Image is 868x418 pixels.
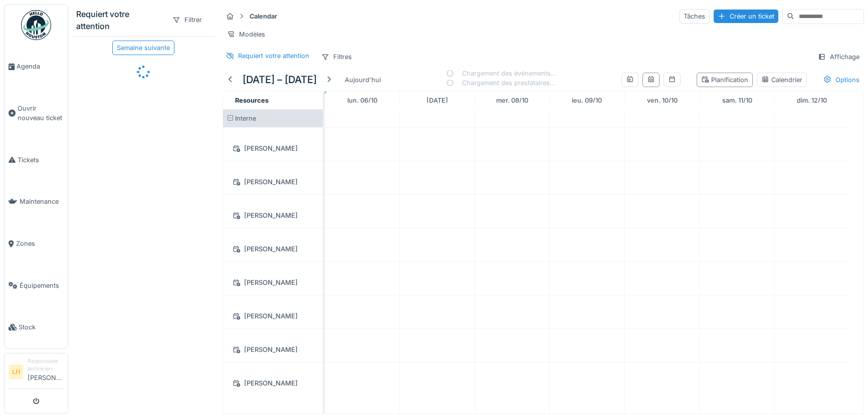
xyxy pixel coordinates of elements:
a: 9 octobre 2025 [569,94,604,107]
div: Tâches [679,9,710,24]
div: [PERSON_NAME] [229,243,317,255]
div: Créer un ticket [714,10,778,23]
span: Maintenance [20,197,64,206]
a: Agenda [5,46,68,88]
div: [PERSON_NAME] [229,343,317,356]
div: [PERSON_NAME] [229,142,317,155]
strong: Calendar [246,12,281,21]
span: Resources [235,97,269,104]
span: Stock [19,322,64,332]
div: Chargement des événements… [446,69,556,78]
a: Équipements [5,265,68,307]
div: Options [819,73,864,87]
a: 11 octobre 2025 [720,94,755,107]
a: Stock [5,306,68,348]
div: Semaine suivante [112,41,174,55]
div: Chargement des prestataires… [446,78,556,88]
li: LH [9,364,24,379]
div: Filtrer [168,13,206,27]
div: Requiert votre attention [238,51,309,61]
a: 12 octobre 2025 [794,94,829,107]
span: Interne [235,115,256,122]
img: Badge_color-CXgf-gQk.svg [21,10,51,40]
a: Maintenance [5,181,68,223]
a: Ouvrir nouveau ticket [5,88,68,139]
a: 7 octobre 2025 [424,94,451,107]
a: LH Responsable technicien[PERSON_NAME] [9,357,64,389]
div: Affichage [813,50,864,64]
div: [PERSON_NAME] [229,310,317,322]
div: Requiert votre attention [76,8,164,32]
span: Équipements [20,281,64,290]
a: Zones [5,223,68,265]
h5: [DATE] – [DATE] [243,74,317,86]
div: Responsable technicien [28,357,64,373]
div: [PERSON_NAME] [229,377,317,389]
div: Modèles [223,27,270,42]
div: Filtres [317,50,356,64]
div: [PERSON_NAME] [229,209,317,222]
div: [PERSON_NAME] [229,276,317,289]
a: 6 octobre 2025 [345,94,380,107]
div: Aujourd'hui [341,73,385,87]
span: Agenda [17,62,64,71]
div: [PERSON_NAME] [229,176,317,188]
li: [PERSON_NAME] [28,357,64,386]
div: Calendrier [761,75,802,85]
a: 8 octobre 2025 [494,94,531,107]
span: Ouvrir nouveau ticket [18,104,64,123]
a: Tickets [5,139,68,181]
span: Tickets [18,155,64,165]
span: Zones [16,239,64,248]
div: Planification [701,75,748,85]
a: 10 octobre 2025 [644,94,680,107]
